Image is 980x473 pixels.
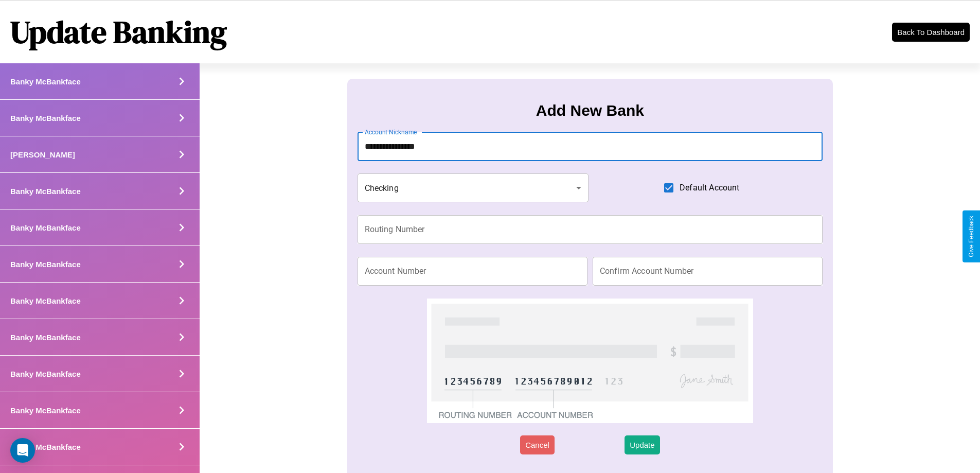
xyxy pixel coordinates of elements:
h4: Banky McBankface [10,260,81,269]
h4: Banky McBankface [10,114,81,122]
img: check [427,299,753,423]
h4: Banky McBankface [10,370,81,378]
h3: Add New Bank [536,102,644,119]
h4: [PERSON_NAME] [10,150,75,159]
button: Back To Dashboard [892,23,970,42]
h1: Update Banking [10,11,227,53]
button: Update [625,435,660,454]
h4: Banky McBankface [10,77,81,86]
h4: Banky McBankface [10,223,81,232]
h4: Banky McBankface [10,406,81,415]
div: Open Intercom Messenger [10,438,35,463]
h4: Banky McBankface [10,187,81,196]
div: Give Feedback [968,216,975,257]
label: Account Nickname [365,128,417,136]
h4: Banky McBankface [10,333,81,342]
h4: Banky McBankface [10,296,81,305]
div: Checking [358,173,589,202]
span: Default Account [680,182,739,194]
h4: Banky McBankface [10,443,81,451]
button: Cancel [520,435,555,454]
